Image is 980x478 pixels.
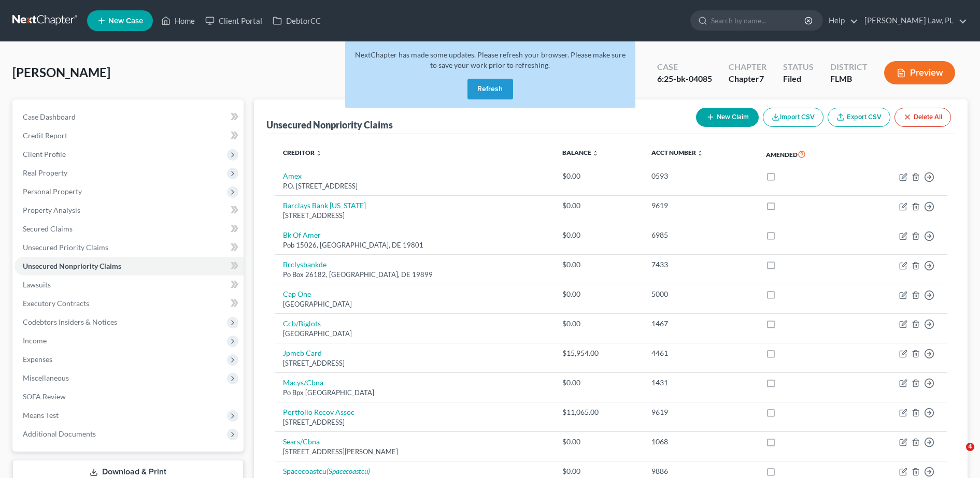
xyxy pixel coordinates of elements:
[283,299,546,309] div: [GEOGRAPHIC_DATA]
[283,149,322,156] a: Creditor unfold_more
[156,11,200,30] a: Home
[783,61,814,73] div: Status
[562,200,634,211] div: $0.00
[711,11,806,30] input: Search by name...
[283,329,546,339] div: [GEOGRAPHIC_DATA]
[729,61,766,73] div: Chapter
[651,259,750,270] div: 7433
[966,443,974,451] span: 4
[283,417,546,427] div: [STREET_ADDRESS]
[15,257,244,276] a: Unsecured Nonpriority Claims
[15,238,244,257] a: Unsecured Priority Claims
[15,294,244,313] a: Executory Contracts
[283,447,546,457] div: [STREET_ADDRESS][PERSON_NAME]
[651,407,750,417] div: 9619
[283,467,370,475] a: Spacecoastcu(Spacecoastcu)
[729,73,766,85] div: Chapter
[894,108,951,127] button: Delete All
[23,355,52,364] span: Expenses
[15,387,244,406] a: SOFA Review
[283,408,354,416] a: Portfolio Recov Assoc
[23,317,117,326] span: Codebtors Insiders & Notices
[283,171,302,180] a: Amex
[23,336,47,345] span: Income
[283,437,320,446] a: Sears/Cbna
[23,150,66,158] span: Client Profile
[283,230,321,239] a: Bk Of Amer
[283,349,322,357] a: Jpmcb Card
[651,171,750,181] div: 0593
[23,262,121,270] span: Unsecured Nonpriority Claims
[758,142,853,166] th: Amended
[23,243,108,252] span: Unsecured Priority Claims
[696,108,759,127] button: New Claim
[23,299,89,308] span: Executory Contracts
[283,211,546,221] div: [STREET_ADDRESS]
[562,171,634,181] div: $0.00
[467,79,513,99] button: Refresh
[830,73,868,85] div: FLMB
[23,131,67,140] span: Credit Report
[15,126,244,145] a: Credit Report
[23,224,73,233] span: Secured Claims
[859,11,967,30] a: [PERSON_NAME] Law, PL
[283,378,323,387] a: Macys/Cbna
[830,61,868,73] div: District
[15,220,244,238] a: Secured Claims
[15,108,244,126] a: Case Dashboard
[651,230,750,240] div: 6985
[651,149,703,156] a: Acct Number unfold_more
[651,466,750,476] div: 9886
[316,150,322,156] i: unfold_more
[651,318,750,329] div: 1467
[15,276,244,294] a: Lawsuits
[562,378,634,388] div: $0.00
[651,437,750,447] div: 1068
[200,11,267,30] a: Client Portal
[657,73,712,85] div: 6:25-bk-04085
[945,443,970,468] iframe: Intercom live chat
[562,318,634,329] div: $0.00
[884,61,955,84] button: Preview
[23,112,76,121] span: Case Dashboard
[783,73,814,85] div: Filed
[651,200,750,211] div: 9619
[283,388,546,398] div: Po Bpx [GEOGRAPHIC_DATA]
[763,108,823,127] button: Import CSV
[697,150,703,156] i: unfold_more
[651,378,750,388] div: 1431
[562,230,634,240] div: $0.00
[562,348,634,358] div: $15,954.00
[651,348,750,358] div: 4461
[759,74,764,83] span: 7
[651,289,750,299] div: 5000
[108,17,143,25] span: New Case
[326,467,370,475] i: (Spacecoastcu)
[657,61,712,73] div: Case
[823,11,858,30] a: Help
[283,319,321,328] a: Ccb/Biglots
[283,289,311,298] a: Cap One
[23,411,59,419] span: Means Test
[562,149,599,156] a: Balance unfold_more
[23,187,82,196] span: Personal Property
[283,270,546,280] div: Po Box 26182, [GEOGRAPHIC_DATA], DE 19899
[15,201,244,220] a: Property Analysis
[23,168,67,177] span: Real Property
[23,280,51,289] span: Lawsuits
[562,466,634,476] div: $0.00
[283,181,546,191] div: P.O. [STREET_ADDRESS]
[562,289,634,299] div: $0.00
[828,108,890,127] a: Export CSV
[592,150,599,156] i: unfold_more
[23,392,66,401] span: SOFA Review
[562,259,634,270] div: $0.00
[266,119,393,131] div: Unsecured Nonpriority Claims
[562,407,634,417] div: $11,065.00
[283,358,546,368] div: [STREET_ADDRESS]
[23,429,96,438] span: Additional Documents
[355,50,626,69] span: NextChapter has made some updates. Please refresh your browser. Please make sure to save your wor...
[283,201,366,210] a: Barclays Bank [US_STATE]
[12,65,110,80] span: [PERSON_NAME]
[562,437,634,447] div: $0.00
